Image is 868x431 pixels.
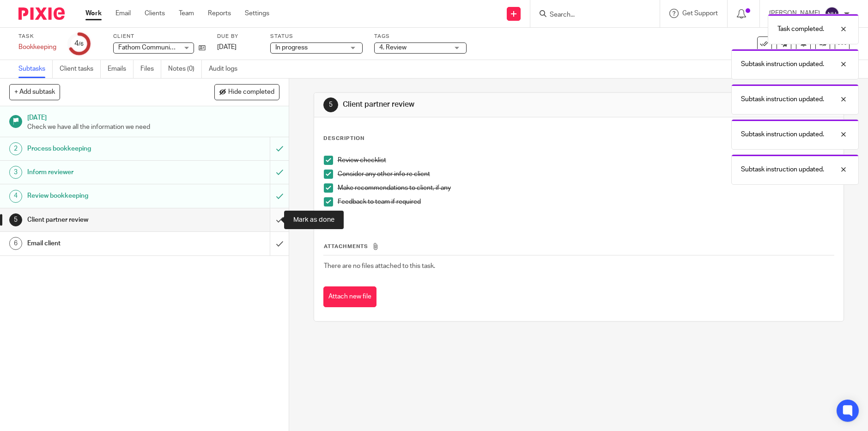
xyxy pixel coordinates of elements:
p: Task completed. [777,24,824,34]
img: Pixie [18,7,65,20]
a: Settings [245,9,269,18]
h1: [DATE] [27,111,280,122]
span: Fathom Communications Limited [118,44,214,51]
p: Subtask instruction updated. [741,130,824,139]
label: Status [270,33,363,40]
span: [DATE] [217,44,237,50]
a: Files [140,60,161,78]
p: Review checklist [338,156,834,165]
p: Description [323,135,364,142]
label: Due by [217,33,259,40]
p: Make recommendations to client, if any [338,183,834,193]
span: Hide completed [228,89,274,96]
a: Email [115,9,131,18]
a: Work [85,9,102,18]
button: Attach new file [323,286,376,307]
label: Client [113,33,206,40]
h1: Email client [27,237,183,250]
p: Feedback to team if required [338,197,834,206]
p: Consider any other info re client [338,170,834,179]
a: Notes (0) [168,60,202,78]
p: Check we have all the information we need [27,122,280,132]
span: There are no files attached to this task. [324,263,435,269]
button: Hide completed [214,84,279,100]
a: Clients [145,9,165,18]
small: /6 [79,42,84,47]
h1: Inform reviewer [27,165,183,179]
a: Subtasks [18,60,53,78]
span: In progress [275,44,308,51]
div: 4 [74,38,84,49]
a: Audit logs [209,60,244,78]
div: 5 [9,213,22,226]
a: Team [179,9,194,18]
p: Subtask instruction updated. [741,95,824,104]
div: 2 [9,142,22,155]
h1: Review bookkeeping [27,189,183,203]
img: svg%3E [825,6,839,21]
div: Bookkeeping [18,42,56,52]
p: Subtask instruction updated. [741,165,824,174]
span: 4. Review [379,44,407,51]
label: Tags [374,33,467,40]
h1: Client partner review [27,213,183,227]
div: 6 [9,237,22,250]
label: Task [18,33,56,40]
a: Client tasks [60,60,101,78]
button: + Add subtask [9,84,60,100]
p: Subtask instruction updated. [741,60,824,69]
span: Attachments [324,244,368,249]
h1: Client partner review [343,100,598,109]
div: 4 [9,190,22,203]
div: 3 [9,166,22,179]
a: Emails [108,60,134,78]
div: 5 [323,97,338,112]
a: Reports [208,9,231,18]
h1: Process bookkeeping [27,142,183,156]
